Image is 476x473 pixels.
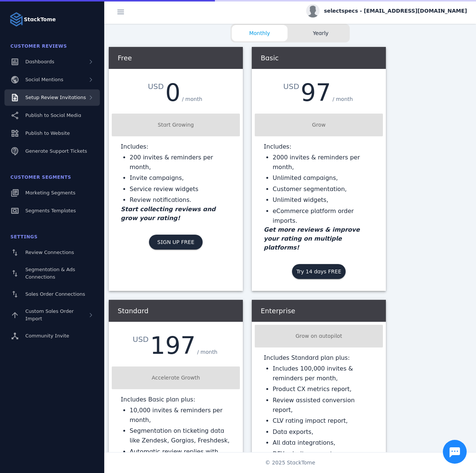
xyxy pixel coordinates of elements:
span: Setup Review Invitations [25,95,86,100]
div: / month [180,94,204,105]
span: Review Connections [25,250,74,255]
div: Grow on autopilot [258,332,380,340]
p: Includes Basic plan plus: [121,395,231,404]
span: Segmentation & Ads Connections [25,267,75,280]
li: 200 invites & reminders per month, [130,153,231,172]
button: selectspecs - [EMAIL_ADDRESS][DOMAIN_NAME] [306,4,467,18]
span: Social Mentions [25,77,63,82]
li: Service review widgets [130,184,231,194]
button: SIGN UP FREE [149,235,203,250]
a: Publish to Website [4,125,100,142]
a: Generate Support Tickets [4,143,100,159]
a: Segmentation & Ads Connections [4,262,100,285]
span: Settings [10,234,38,239]
span: Dashboards [25,59,54,64]
img: profile.jpg [306,4,320,18]
a: Publish to Social Media [4,107,100,124]
span: © 2025 StackTome [265,459,315,467]
a: Segments Templates [4,203,100,219]
li: 10,000 invites & reminders per month, [130,406,231,425]
span: Yearly [293,29,349,37]
li: Data exports, [273,427,374,437]
li: eCommerce platform order imports. [273,206,374,225]
span: SIGN UP FREE [157,239,194,245]
div: USD [283,81,301,92]
a: Community Invite [4,328,100,344]
span: Sales Order Connections [25,291,85,297]
div: / month [196,347,219,358]
li: Review assisted conversion report, [273,396,374,415]
li: Customer segmentation, [273,184,374,194]
span: Publish to Website [25,130,70,136]
img: Logo image [9,12,24,27]
div: 197 [150,334,196,358]
span: Enterprise [261,307,295,315]
span: Marketing Segments [25,190,75,196]
li: 2000 invites & reminders per month, [273,153,374,172]
span: Custom Sales Order Import [25,308,74,321]
li: Unlimited campaigns, [273,173,374,183]
li: All data integrations, [273,438,374,448]
div: USD [133,334,150,345]
p: Includes: [264,142,374,151]
button: Try 14 days FREE [292,264,346,279]
em: Get more reviews & improve your rating on multiple platforms! [264,226,360,251]
li: Segmentation on ticketing data like Zendesk, Gorgias, Freshdesk, [130,426,231,445]
span: Customer Reviews [10,44,67,49]
li: DFY priority support. [273,449,374,459]
div: USD [148,81,165,92]
span: Try 14 days FREE [296,269,342,274]
div: Grow [258,121,380,129]
span: Segments Templates [25,208,76,213]
li: Unlimited widgets, [273,195,374,205]
li: Includes 100,000 invites & reminders per month, [273,364,374,383]
p: Includes Standard plan plus: [264,353,374,362]
span: Monthly [232,29,288,37]
li: CLV rating impact report, [273,416,374,426]
li: Invite campaigns, [130,173,231,183]
span: Generate Support Tickets [25,148,87,154]
a: Marketing Segments [4,185,100,201]
em: Start collecting reviews and grow your rating! [121,206,216,222]
a: Sales Order Connections [4,286,100,302]
li: Product CX metrics report, [273,384,374,394]
span: Community Invite [25,333,69,339]
div: 0 [165,81,181,105]
strong: StackTome [24,16,56,23]
span: Basic [261,54,279,62]
span: Standard [118,307,149,315]
span: Free [118,54,132,62]
a: Review Connections [4,244,100,261]
div: Start Growing [115,121,237,129]
div: / month [331,94,355,105]
p: Includes: [121,142,231,151]
div: Accelerate Growth [115,374,237,382]
li: Review notifications. [130,195,231,205]
span: Customer Segments [10,175,71,180]
li: Automatic review replies with ChatGPT AI, [130,447,231,466]
div: 97 [301,81,331,105]
span: Publish to Social Media [25,112,81,118]
span: selectspecs - [EMAIL_ADDRESS][DOMAIN_NAME] [324,7,467,15]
